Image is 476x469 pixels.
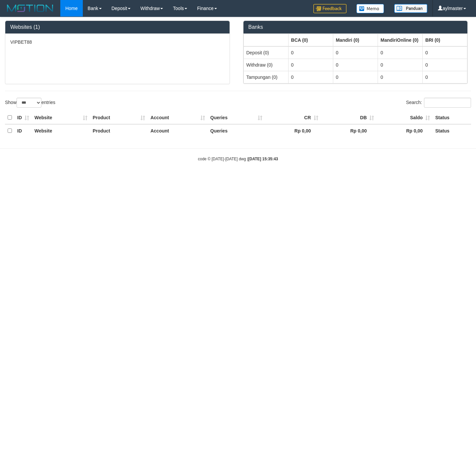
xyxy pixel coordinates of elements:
td: 0 [333,71,378,83]
td: 0 [333,46,378,59]
th: Account [148,111,208,124]
th: DB [321,111,377,124]
th: Rp 0,00 [265,124,321,137]
label: Search: [406,98,471,108]
input: Search: [424,98,471,108]
th: CR [265,111,321,124]
td: 0 [378,46,422,59]
th: Status [433,111,471,124]
td: Tampungan (0) [243,71,288,83]
td: 0 [422,59,467,71]
th: Rp 0,00 [321,124,377,137]
td: Deposit (0) [243,46,288,59]
th: Queries [208,124,265,137]
th: Group: activate to sort column ascending [288,34,333,46]
td: 0 [378,71,422,83]
th: Product [90,124,148,137]
td: 0 [422,46,467,59]
p: VIPBET88 [10,39,225,45]
th: Queries [208,111,265,124]
th: Group: activate to sort column ascending [333,34,378,46]
th: Saldo [377,111,433,124]
h3: Websites (1) [10,24,225,30]
td: 0 [288,71,333,83]
td: 0 [422,71,467,83]
td: 0 [378,59,422,71]
th: ID [15,111,32,124]
img: Feedback.jpg [313,4,346,13]
img: Button%20Memo.svg [356,4,384,13]
img: MOTION_logo.png [5,3,55,13]
th: Group: activate to sort column ascending [378,34,422,46]
th: Account [148,124,208,137]
th: Website [32,124,90,137]
td: 0 [288,59,333,71]
strong: [DATE] 15:35:43 [248,157,278,161]
th: Rp 0,00 [377,124,433,137]
th: ID [15,124,32,137]
th: Group: activate to sort column ascending [422,34,467,46]
select: Showentries [17,98,41,108]
h3: Banks [248,24,463,30]
th: Status [433,124,471,137]
td: Withdraw (0) [243,59,288,71]
label: Show entries [5,98,55,108]
td: 0 [288,46,333,59]
th: Website [32,111,90,124]
th: Group: activate to sort column ascending [243,34,288,46]
td: 0 [333,59,378,71]
th: Product [90,111,148,124]
img: panduan.png [394,4,427,13]
small: code © [DATE]-[DATE] dwg | [198,157,278,161]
